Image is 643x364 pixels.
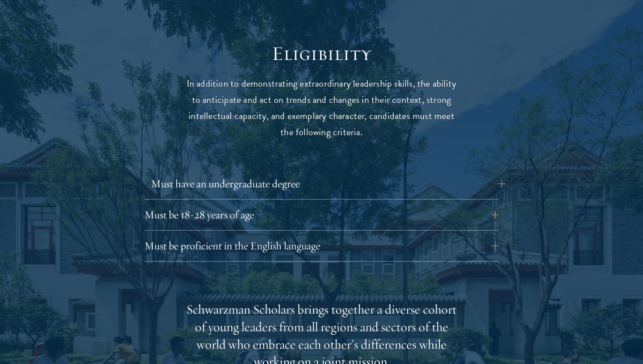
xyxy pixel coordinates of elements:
[186,76,457,140] p: In addition to demonstrating extraordinary leadership skills, the ability to anticipate and act o...
[144,235,499,256] button: Must be proficient in the English language
[151,173,505,194] button: Must have an undergraduate degree
[186,42,457,66] h2: Eligibility
[144,204,499,225] button: Must be 18-28 years of age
